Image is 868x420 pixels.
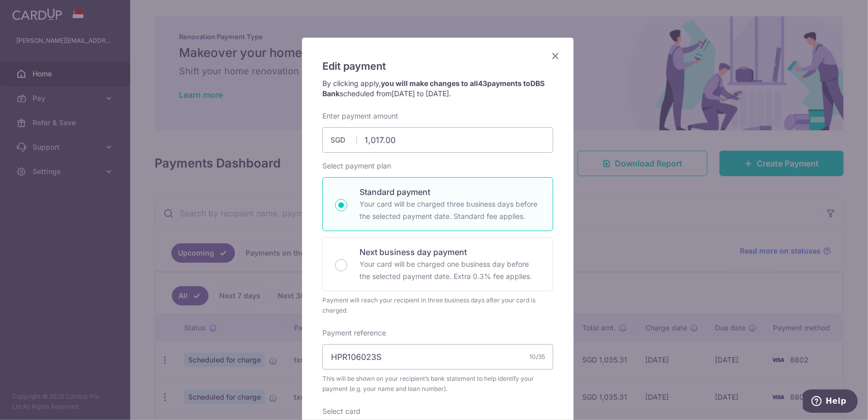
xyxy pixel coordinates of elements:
[360,186,541,198] p: Standard payment
[322,374,553,394] span: This will be shown on your recipient’s bank statement to help identify your payment (e.g. your na...
[478,79,487,88] span: 43
[322,58,553,74] h5: Edit payment
[360,246,541,258] p: Next business day payment
[360,258,541,283] p: Your card will be charged one business day before the selected payment date. Extra 0.3% fee applies.
[392,89,449,98] span: [DATE] to [DATE]
[549,50,561,62] button: Close
[360,198,541,222] p: Your card will be charged three business days before the selected payment date. Standard fee appl...
[322,78,553,99] p: By clicking apply, scheduled from .
[529,352,545,362] div: 10/35
[803,389,858,415] iframe: Opens a widget where you can find more information
[322,161,391,171] label: Select payment plan
[322,295,553,316] div: Payment will reach your recipient in three business days after your card is charged.
[322,127,553,153] input: 0.00
[322,111,398,121] label: Enter payment amount
[322,79,545,98] strong: you will make changes to all payments to
[322,406,361,416] label: Select card
[322,328,386,338] label: Payment reference
[331,135,357,145] span: SGD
